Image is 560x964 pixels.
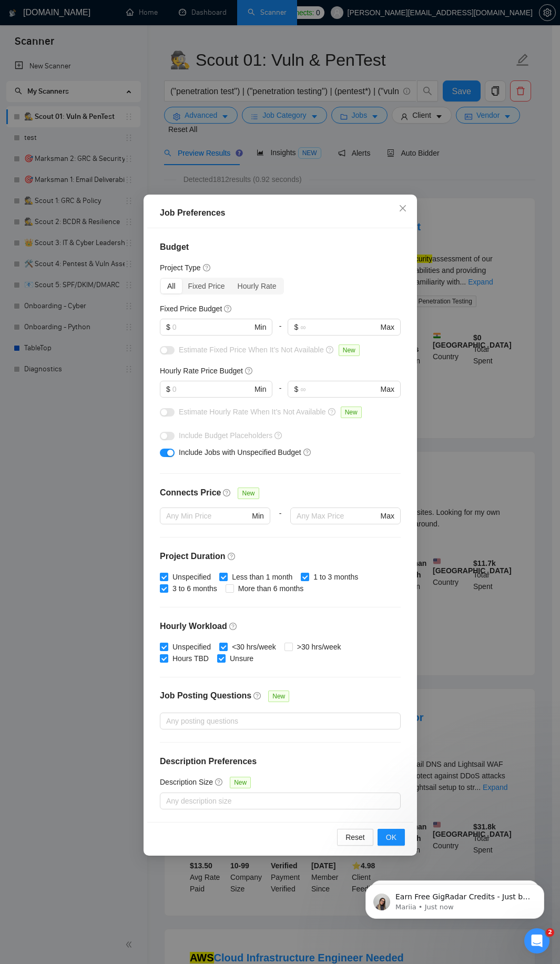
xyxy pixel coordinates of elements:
h4: Connects Price [160,486,221,499]
input: 0 [172,321,252,333]
span: New [230,777,251,788]
span: Max [380,321,394,333]
span: Include Budget Placeholders [179,431,272,440]
span: $ [166,383,170,395]
span: $ [294,321,298,333]
input: 0 [172,383,252,395]
span: question-circle [227,552,236,561]
span: Hours TBD [168,653,213,664]
button: Close [389,195,417,223]
span: question-circle [229,622,238,631]
span: question-circle [223,489,231,497]
h5: Description Size [160,776,213,788]
span: question-circle [328,408,336,416]
h4: Description Preferences [160,755,401,768]
span: New [340,407,361,418]
span: Estimate Hourly Rate When It’s Not Available [179,408,326,416]
span: question-circle [325,346,334,354]
span: Min [254,383,266,395]
span: New [238,488,259,499]
h5: Project Type [160,262,201,273]
span: Include Jobs with Unspecified Budget [179,448,301,456]
span: Less than 1 month [228,571,297,583]
span: Max [380,510,394,522]
span: Min [252,510,264,522]
div: All [161,279,182,293]
span: >30 hrs/week [292,641,345,653]
span: Unspecified [168,641,215,653]
span: question-circle [274,431,283,440]
h4: Budget [160,241,401,253]
span: 3 to 6 months [168,583,221,594]
span: Min [254,321,266,333]
div: Fixed Price [181,279,231,293]
input: ∞ [300,321,378,333]
iframe: Intercom live chat [524,928,549,953]
span: question-circle [202,263,211,272]
h4: Hourly Workload [160,620,401,633]
button: OK [377,829,404,846]
input: ∞ [300,383,378,395]
span: Estimate Fixed Price When It’s Not Available [179,346,324,354]
span: close [399,204,407,212]
iframe: Intercom notifications message [350,862,560,936]
span: Reset [345,831,365,843]
span: $ [166,321,170,333]
h5: Fixed Price Budget [160,303,222,314]
span: <30 hrs/week [228,641,280,653]
button: Reset [337,829,373,846]
h4: Job Posting Questions [160,689,251,702]
span: 2 [546,928,554,937]
div: - [270,508,290,537]
span: Unsure [225,653,257,664]
span: New [268,691,289,702]
span: Max [380,383,394,395]
span: More than 6 months [233,583,308,594]
div: Hourly Rate [231,279,282,293]
span: $ [294,383,298,395]
span: question-circle [245,367,253,375]
h5: Hourly Rate Price Budget [160,365,243,377]
span: 1 to 3 months [309,571,362,583]
span: question-circle [224,305,232,313]
div: Job Preferences [160,207,401,219]
input: Any Max Price [297,510,378,522]
span: question-circle [303,448,311,456]
div: - [272,381,288,406]
span: question-circle [253,692,262,700]
span: OK [385,831,396,843]
input: Any Min Price [166,510,250,522]
span: New [338,344,359,356]
span: question-circle [215,778,223,786]
span: Unspecified [168,571,215,583]
h4: Project Duration [160,550,401,563]
div: - [272,319,288,344]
